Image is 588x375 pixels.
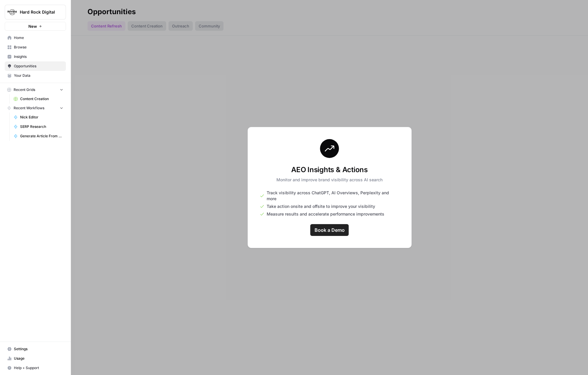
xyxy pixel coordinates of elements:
span: Generate Article From Outline [20,133,63,139]
span: Book a Demo [315,226,345,234]
span: Settings [14,346,63,352]
button: New [5,22,66,31]
span: Browse [14,45,63,50]
a: Book a Demo [310,224,349,236]
span: Measure results and accelerate performance improvements [267,211,384,217]
button: Workspace: Hard Rock Digital [5,5,66,19]
span: Recent Grids [14,87,35,92]
span: New [28,23,37,29]
button: Help + Support [5,363,66,373]
a: Browse [5,43,66,52]
a: Settings [5,344,66,354]
a: Generate Article From Outline [11,131,66,141]
span: Your Data [14,73,63,78]
span: SERP Research [20,124,63,129]
span: Opportunities [14,63,63,69]
span: Insights [14,54,63,59]
span: Hard Rock Digital [20,9,56,15]
span: Home [14,35,63,40]
button: Recent Grids [5,85,66,94]
span: Take action onsite and offsite to improve your visibility [267,203,375,209]
span: Recent Workflows [14,105,44,111]
span: Usage [14,356,63,361]
h3: AEO Insights & Actions [276,165,383,175]
p: Monitor and improve brand visibility across AI search [276,177,383,183]
button: Recent Workflows [5,104,66,112]
a: SERP Research [11,122,66,131]
a: Insights [5,52,66,61]
a: Usage [5,354,66,363]
a: Your Data [5,71,66,80]
a: Opportunities [5,61,66,71]
a: Home [5,33,66,43]
span: Content Creation [20,96,63,102]
a: Nick Editor [11,112,66,122]
a: Content Creation [11,94,66,104]
span: Help + Support [14,365,63,371]
span: Track visibility across ChatGPT, AI Overviews, Perplexity and more [267,190,399,202]
img: Hard Rock Digital Logo [7,7,17,17]
span: Nick Editor [20,115,63,120]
